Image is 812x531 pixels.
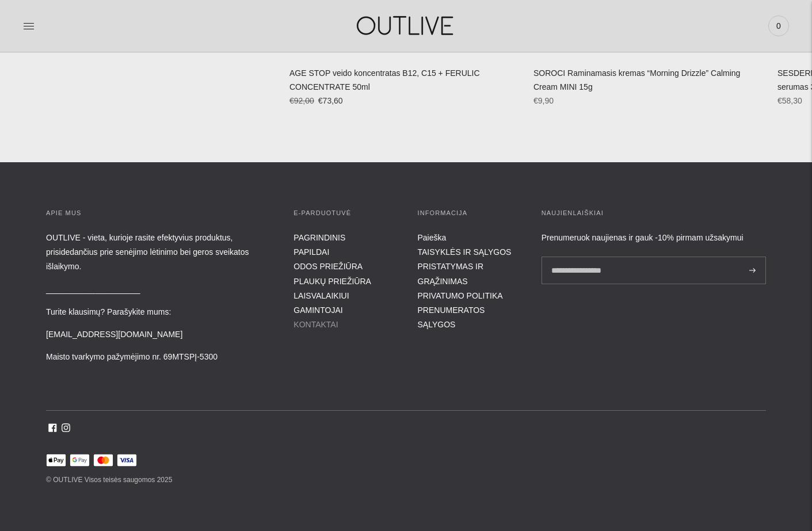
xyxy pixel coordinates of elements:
[293,233,345,242] a: PAGRINDINIS
[293,305,342,315] a: GAMINTOJAI
[46,231,270,274] p: OUTLIVE - vieta, kurioje rasite efektyvius produktus, prisidedančius prie senėjimo lėtinimo bei g...
[46,350,270,364] p: Maisto tvarkymo pažymėjimo nr. 69MTSPĮ-5300
[289,96,314,105] s: €92,00
[318,96,343,105] span: €73,60
[46,473,766,487] p: © OUTLIVE Visos teisės saugomos 2025
[293,247,329,257] a: PAPILDAI
[418,305,485,329] a: PRENUMERATOS SĄLYGOS
[418,233,447,242] a: Paieška
[533,68,740,91] a: SOROCI Raminamasis kremas “Morning Drizzle” Calming Cream MINI 15g
[293,262,363,271] a: ODOS PRIEŽIŪRA
[533,96,554,105] span: €9,90
[46,282,270,297] p: _____________________
[768,13,789,39] a: 0
[334,6,478,45] img: OUTLIVE
[46,208,270,219] h3: APIE MUS
[418,247,512,257] a: TAISYKLĖS IR SĄLYGOS
[777,96,802,105] span: €58,30
[542,208,766,219] h3: Naujienlaiškiai
[293,208,394,219] h3: E-parduotuvė
[418,262,484,285] a: PRISTATYMAS IR GRĄŽINIMAS
[418,208,519,219] h3: INFORMACIJA
[418,291,503,300] a: PRIVATUMO POLITIKA
[771,18,787,34] span: 0
[289,68,480,91] a: AGE STOP veido koncentratas B12, C15 + FERULIC CONCENTRATE 50ml
[293,320,338,329] a: KONTAKTAI
[46,327,270,342] p: [EMAIL_ADDRESS][DOMAIN_NAME]
[293,291,349,300] a: LAISVALAIKIUI
[46,305,270,319] p: Turite klausimų? Parašykite mums:
[293,277,371,286] a: PLAUKŲ PRIEŽIŪRA
[542,231,766,245] div: Prenumeruok naujienas ir gauk -10% pirmam užsakymui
